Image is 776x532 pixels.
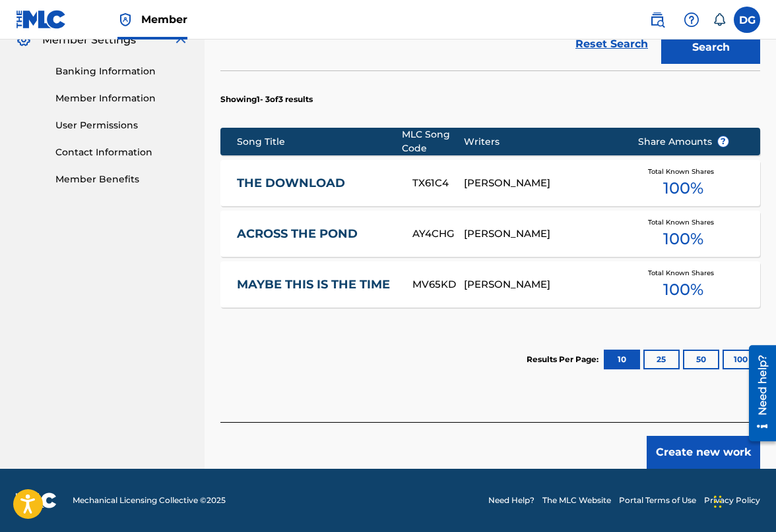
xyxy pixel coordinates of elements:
[464,176,618,191] div: [PERSON_NAME]
[55,146,189,159] a: Contact Information
[16,10,67,29] img: MLC Logo
[638,135,729,149] span: Share Amounts
[55,92,189,105] a: Member Information
[542,494,611,506] a: The MLC Website
[619,494,696,506] a: Portal Terms of Use
[464,226,618,242] div: [PERSON_NAME]
[718,136,728,147] span: ?
[527,354,602,365] p: Results Per Page:
[141,12,187,27] span: Member
[55,119,189,132] a: User Permissions
[488,494,534,506] a: Need Help?
[663,278,703,302] span: 100 %
[55,173,189,186] a: Member Benefits
[713,13,726,26] div: Notifications
[648,217,719,227] span: Total Known Shares
[643,350,680,369] button: 25
[402,128,463,155] div: MLC Song Code
[714,482,722,521] div: Drag
[663,176,703,200] span: 100 %
[684,12,699,28] img: help
[237,226,395,242] a: ACROSS THE POND
[569,30,655,59] a: Reset Search
[55,65,189,78] a: Banking Information
[604,350,640,369] button: 10
[644,7,670,33] a: Public Search
[237,135,403,149] div: Song Title
[412,226,464,242] div: AY4CHG
[412,277,464,292] div: MV65KD
[464,277,618,292] div: [PERSON_NAME]
[464,135,618,149] div: Writers
[704,494,760,506] a: Privacy Policy
[648,268,719,278] span: Total Known Shares
[663,227,703,251] span: 100 %
[412,176,464,191] div: TX61C4
[734,7,760,33] div: User Menu
[16,32,32,48] img: Member Settings
[647,436,760,469] button: Create new work
[723,350,759,369] button: 100
[16,492,57,508] img: logo
[237,176,395,191] a: THE DOWNLOAD
[173,32,189,48] img: expand
[683,350,719,369] button: 50
[678,7,705,33] div: Help
[710,469,776,532] iframe: Chat Widget
[73,494,226,506] span: Mechanical Licensing Collective © 2025
[42,32,136,48] span: Member Settings
[220,93,313,105] p: Showing 1 - 3 of 3 results
[237,277,395,292] a: MAYBE THIS IS THE TIME
[117,12,133,28] img: Top Rightsholder
[648,167,719,176] span: Total Known Shares
[739,340,776,446] iframe: Resource Center
[661,31,760,64] button: Search
[649,12,665,28] img: search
